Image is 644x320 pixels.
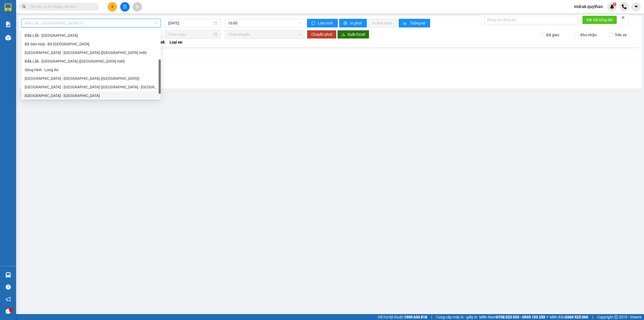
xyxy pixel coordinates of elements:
span: Đắk Lắk - Sài Gòn (T) [25,19,158,27]
div: BX Sơn Hoà - BX Xuân Lộc [21,40,161,48]
span: | [431,314,432,320]
button: aim [133,2,142,12]
div: [GEOGRAPHIC_DATA] - [GEOGRAPHIC_DATA] [25,93,158,99]
span: message [6,309,11,314]
span: copyright [614,315,618,319]
input: Nhập số tổng đài [484,16,578,24]
span: Cung cấp máy in - giấy in: [436,314,478,320]
span: sync [311,21,316,26]
div: Sài Gòn - Đắk Lắk (BXMĐ mới) [21,48,161,57]
button: syncLàm mới [307,19,338,27]
strong: 0708 023 035 - 0935 103 250 [496,315,545,319]
div: BX Sơn Hoà - BX [GEOGRAPHIC_DATA] [25,41,158,47]
span: mdrak.quythao [570,3,607,10]
button: caret-down [631,2,641,12]
div: Đắk Lắk - Tây Ninh [21,91,161,100]
div: [GEOGRAPHIC_DATA] - [GEOGRAPHIC_DATA] ([GEOGRAPHIC_DATA] mới) [25,50,158,56]
input: Tìm tên, số ĐT hoặc mã đơn [30,4,93,10]
div: Sông Hinh - Long An [21,66,161,74]
span: question-circle [6,285,11,290]
button: plus [108,2,117,12]
span: | [592,314,593,320]
strong: 1900 633 818 [404,315,427,319]
span: Loại xe: [170,39,183,45]
button: Chuyển phơi [307,30,336,39]
div: Đắk Lắk - [GEOGRAPHIC_DATA] [25,33,158,38]
input: 15/10/2025 [168,20,213,26]
span: plus [111,5,114,9]
span: ⚪️ [547,316,548,318]
span: search [22,5,26,9]
img: icon-new-feature [610,4,614,9]
span: Trên xe [613,32,629,38]
span: In phơi [350,20,363,26]
span: file-add [123,5,127,9]
button: bar-chartThống kê [399,19,430,27]
div: [GEOGRAPHIC_DATA] - [GEOGRAPHIC_DATA] ([GEOGRAPHIC_DATA]) [25,75,158,81]
span: 1 [613,2,615,6]
span: caret-down [634,4,639,9]
span: Thống kê [410,20,426,26]
div: Sài Gòn - Đắk Lắk (BXMT) [21,74,161,83]
span: notification [6,297,11,302]
sup: 1 [613,2,616,6]
button: printerIn phơi [339,19,367,27]
img: logo-vxr [5,3,12,12]
span: printer [343,21,348,26]
span: bar-chart [403,21,408,26]
span: Chọn chuyến [228,30,301,38]
strong: 0369 525 060 [565,315,588,319]
span: Kết nối tổng đài [587,17,613,23]
span: aim [135,5,139,9]
span: Hỗ trợ kỹ thuật: [378,314,427,320]
span: Miền Bắc [550,314,588,320]
img: warehouse-icon [5,35,11,41]
button: In đơn chọn [368,19,397,27]
button: file-add [120,2,130,12]
span: Đã giao [544,32,561,38]
img: phone-icon [622,4,627,9]
div: Đắk Lắk - [GEOGRAPHIC_DATA] ([GEOGRAPHIC_DATA] mới) [25,58,158,64]
button: Kết nối tổng đài [582,16,617,24]
span: close [621,16,625,19]
img: solution-icon [5,21,11,27]
input: Chọn ngày [168,31,213,37]
div: Sông Hinh - Long An [25,67,158,73]
img: warehouse-icon [5,272,11,278]
span: 16:00 [228,19,301,27]
span: Kho nhận [578,32,599,38]
div: Đắk Lắk - Sài Gòn [21,31,161,40]
div: Sài Gòn - Đắk Lắk (BXMT - BXMĐ cũ) [21,83,161,91]
div: [GEOGRAPHIC_DATA] - [GEOGRAPHIC_DATA] ([GEOGRAPHIC_DATA] - [GEOGRAPHIC_DATA] cũ) [25,84,158,90]
div: Đắk Lắk - Sài Gòn (BXMĐ mới) [21,57,161,66]
button: downloadXuất Excel [337,30,369,39]
span: Miền Nam [479,314,545,320]
span: Làm mới [318,20,334,26]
